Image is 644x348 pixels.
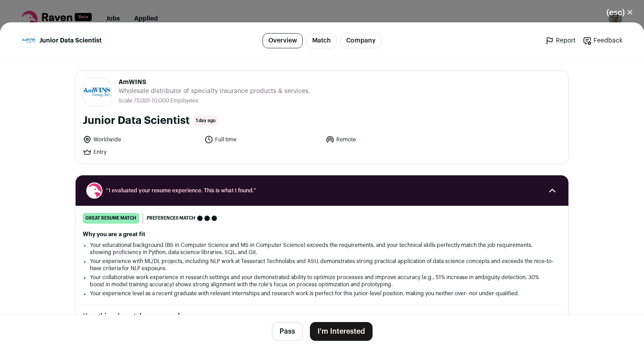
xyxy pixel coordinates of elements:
li: Your educational background (BS in Computer Science and MS in Computer Science) exceeds the requi... [90,242,554,256]
button: Pass [272,322,303,341]
span: AmWINS [119,78,310,87]
a: Match [306,33,337,48]
span: “I evaluated your resume experience. This is what I found.” [106,187,538,194]
span: Preferences match [147,214,195,223]
a: Company [340,33,381,48]
a: Feedback [583,36,623,45]
a: Overview [263,33,303,48]
li: Worldwide [83,135,199,144]
img: 28015a039cc6ce08c76893ef313bd2a04d284ed062e0c4afe622e0a88f5d40f7.jpg [22,34,35,47]
div: great resume match [83,213,139,224]
img: 28015a039cc6ce08c76893ef313bd2a04d284ed062e0c4afe622e0a88f5d40f7.jpg [83,78,111,106]
h2: Why you are a great fit [83,231,561,238]
li: Your experience level as a recent graduate with relevant internships and research work is perfect... [90,290,554,297]
button: I'm Interested [310,322,373,341]
a: Report [545,36,576,45]
h1: Junior Data Scientist [83,114,190,128]
h2: How this role matches your preferences [83,312,561,321]
span: 1 day ago [193,115,218,126]
li: / [134,98,198,104]
li: Remote [326,135,442,144]
li: Scale [119,98,134,104]
span: Wholesale distributor of specialty insurance products & services. [119,87,310,96]
li: Your experience with ML/DL projects, including NLP work at Tesseract Technolabs and ASU, demonstr... [90,258,554,272]
li: Your collaborative work experience in research settings and your demonstrated ability to optimize... [90,274,554,288]
button: Close modal [596,3,644,22]
li: Full time [204,135,321,144]
span: 5,001-10,000 Employees [136,98,198,103]
span: Junior Data Scientist [39,36,102,45]
li: Entry [83,148,199,157]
